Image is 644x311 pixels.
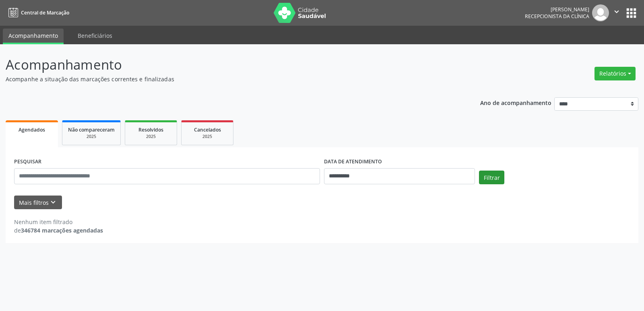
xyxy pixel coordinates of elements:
div: [PERSON_NAME] [525,6,589,13]
a: Central de Marcação [6,6,69,19]
label: DATA DE ATENDIMENTO [324,156,382,168]
a: Acompanhamento [3,29,64,44]
button:  [609,4,624,21]
button: apps [624,6,638,20]
img: img [592,4,609,21]
i:  [612,7,621,16]
div: de [14,226,103,235]
p: Acompanhamento [6,55,448,75]
span: Cancelados [194,126,221,133]
p: Acompanhe a situação das marcações correntes e finalizadas [6,75,448,83]
span: Recepcionista da clínica [525,13,589,20]
div: 2025 [187,134,227,140]
span: Resolvidos [138,126,163,133]
i: keyboard_arrow_down [49,198,58,207]
div: 2025 [131,134,171,140]
span: Central de Marcação [21,9,69,16]
span: Não compareceram [68,126,115,133]
a: Beneficiários [72,29,118,43]
span: Agendados [19,126,45,133]
p: Ano de acompanhamento [480,97,551,107]
button: Filtrar [479,171,504,184]
button: Relatórios [594,67,636,80]
div: 2025 [68,134,115,140]
button: Mais filtroskeyboard_arrow_down [14,196,62,210]
label: PESQUISAR [14,156,41,168]
div: Nenhum item filtrado [14,218,103,226]
strong: 346784 marcações agendadas [21,227,103,234]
